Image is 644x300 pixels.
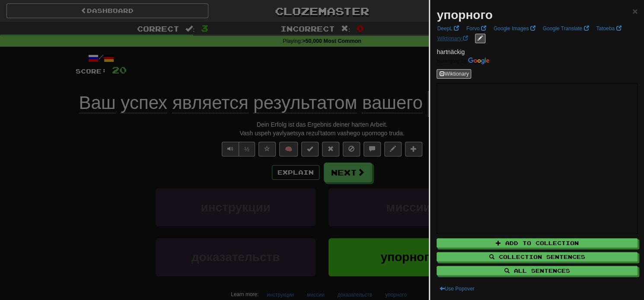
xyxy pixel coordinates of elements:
[437,48,465,55] span: hartnäckig
[437,57,489,64] img: Color short
[475,34,485,43] button: edit links
[491,24,538,33] a: Google Images
[437,69,471,79] button: Wiktionary
[434,34,470,43] a: Wiktionary
[437,238,638,248] button: Add to Collection
[434,24,461,33] a: DeepL
[437,266,638,275] button: All Sentences
[593,24,624,33] a: Tatoeba
[464,24,489,33] a: Forvo
[632,6,638,16] span: ×
[437,252,638,262] button: Collection Sentences
[632,6,638,16] button: Close
[540,24,591,33] a: Google Translate
[437,284,477,294] button: Use Popover
[437,8,492,22] strong: упорного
